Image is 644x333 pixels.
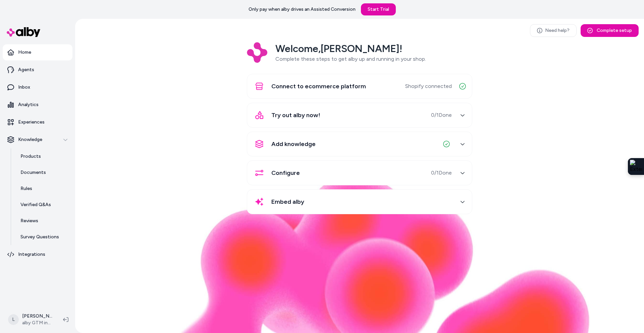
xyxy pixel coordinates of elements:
[581,24,639,37] button: Complete setup
[3,246,72,263] a: Integrations
[247,42,267,63] img: Logo
[271,82,366,91] span: Connect to ecommerce platform
[271,168,300,178] span: Configure
[271,197,304,206] span: Embed alby
[18,136,42,143] p: Knowledge
[22,313,52,320] p: [PERSON_NAME]
[20,234,59,240] p: Survey Questions
[251,194,468,210] button: Embed alby
[530,24,577,37] a: Need help?
[3,132,72,148] button: Knowledge
[361,3,396,15] a: Start Trial
[14,148,72,164] a: Products
[14,213,72,229] a: Reviews
[4,309,58,330] button: L[PERSON_NAME]alby GTM internal
[431,169,452,177] span: 0 / 1 Done
[275,56,426,62] span: Complete these steps to get alby up and running in your shop.
[18,66,34,73] p: Agents
[431,111,452,119] span: 0 / 1 Done
[271,110,320,120] span: Try out alby now!
[3,114,72,130] a: Experiences
[14,164,72,181] a: Documents
[18,49,31,56] p: Home
[18,84,30,91] p: Inbox
[14,229,72,245] a: Survey Questions
[3,44,72,60] a: Home
[630,160,642,173] img: Extension Icon
[405,82,452,90] span: Shopify connected
[7,27,40,37] img: alby Logo
[251,165,468,181] button: Configure0/1Done
[8,314,19,325] span: L
[22,320,52,326] span: alby GTM internal
[20,185,32,192] p: Rules
[20,218,38,224] p: Reviews
[20,169,46,176] p: Documents
[18,101,39,108] p: Analytics
[249,6,356,13] p: Only pay when alby drives an Assisted Conversion
[3,62,72,78] a: Agents
[18,119,45,126] p: Experiences
[18,251,45,258] p: Integrations
[3,79,72,95] a: Inbox
[20,201,51,208] p: Verified Q&As
[20,153,41,160] p: Products
[251,136,468,152] button: Add knowledge
[275,42,426,55] h2: Welcome, [PERSON_NAME] !
[251,107,468,123] button: Try out alby now!0/1Done
[3,97,72,113] a: Analytics
[14,181,72,197] a: Rules
[271,139,316,149] span: Add knowledge
[129,173,590,333] img: alby Bubble
[14,197,72,213] a: Verified Q&As
[251,78,468,94] button: Connect to ecommerce platformShopify connected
